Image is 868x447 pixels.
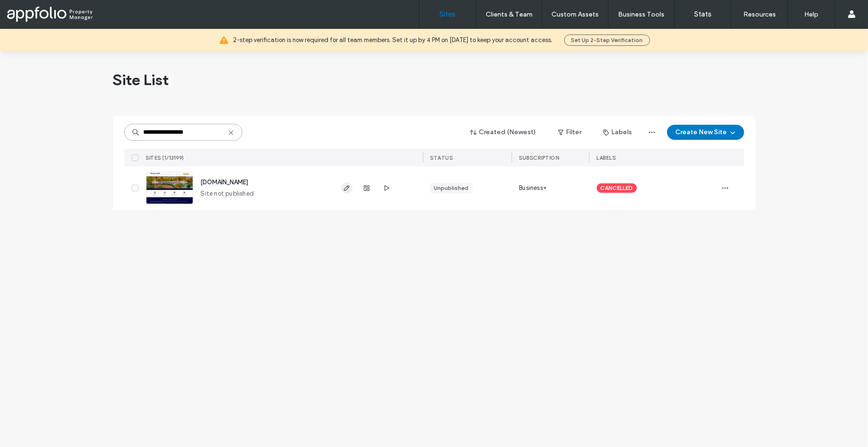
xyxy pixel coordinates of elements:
label: Sites [440,10,456,18]
label: Business Tools [619,10,665,18]
div: Unpublished [434,184,469,192]
label: Clients & Team [486,10,533,18]
label: Custom Assets [552,10,599,18]
span: CANCELLED [601,184,633,192]
button: Filter [549,125,591,140]
span: STATUS [430,155,453,161]
button: Labels [595,125,641,140]
span: SITES (1/13199) [146,155,185,161]
span: Site List [113,70,169,89]
span: Help [22,7,41,15]
button: Created (Newest) [462,125,545,140]
button: Set Up 2-Step Verification [564,34,650,46]
a: [DOMAIN_NAME] [201,179,249,186]
label: Stats [694,10,712,18]
span: LABELS [597,155,616,161]
label: Resources [743,10,776,18]
span: 2-step verification is now required for all team members. Set it up by 4 PM on [DATE] to keep you... [233,35,553,45]
button: Create New Site [667,125,744,140]
label: Help [805,10,819,18]
span: SUBSCRIPTION [519,155,559,161]
span: Site not published [201,189,254,198]
span: Business+ [519,183,547,193]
